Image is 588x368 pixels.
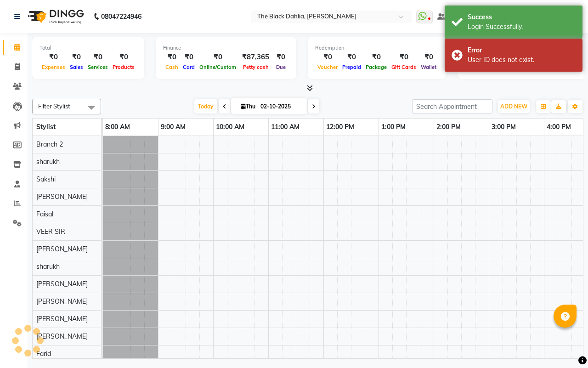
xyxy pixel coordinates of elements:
span: Thu [238,103,258,110]
div: ₹0 [340,52,363,62]
span: Wallet [418,64,439,70]
span: [PERSON_NAME] [36,332,88,340]
span: Due [274,64,288,70]
a: 1:00 PM [379,120,408,134]
input: Search Appointment [412,99,492,113]
div: Finance [163,44,289,52]
div: ₹0 [418,52,439,62]
span: ADD NEW [500,103,527,110]
div: ₹0 [40,52,68,62]
span: [PERSON_NAME] [36,192,88,201]
a: 2:00 PM [434,120,463,134]
button: ADD NEW [498,100,530,113]
div: ₹0 [273,52,289,62]
span: Today [194,99,217,113]
div: Total [40,44,137,52]
span: Services [85,64,110,70]
a: 11:00 AM [269,120,302,134]
div: Success [468,12,576,22]
div: ₹0 [181,52,197,62]
div: ₹0 [163,52,181,62]
span: Package [363,64,389,70]
div: User ID does not exist. [468,55,576,65]
span: VEER SIR [36,227,65,236]
div: ₹0 [110,52,137,62]
span: Prepaid [340,64,363,70]
span: Branch 2 [36,140,63,148]
span: Filter Stylist [38,102,70,110]
span: Petty cash [241,64,271,70]
div: Redemption [315,44,439,52]
span: Stylist [36,123,56,131]
span: Gift Cards [389,64,418,70]
div: ₹0 [315,52,340,62]
b: 08047224946 [101,4,141,29]
span: sharukh [36,158,60,166]
span: Products [110,64,137,70]
input: 2025-10-02 [258,100,304,113]
div: ₹0 [85,52,110,62]
span: Farid [36,350,51,358]
div: ₹87,365 [238,52,273,62]
span: Sales [68,64,85,70]
span: [PERSON_NAME] [36,315,88,323]
a: 12:00 PM [324,120,356,134]
span: [PERSON_NAME] [36,245,88,253]
a: 3:00 PM [489,120,518,134]
a: 10:00 AM [214,120,247,134]
div: ₹0 [363,52,389,62]
span: [PERSON_NAME] [36,280,88,288]
span: Expenses [40,64,68,70]
span: Card [181,64,197,70]
div: Login Successfully. [468,22,576,32]
span: Faisal [36,210,53,218]
span: Cash [163,64,181,70]
div: Error [468,45,576,55]
span: Sakshi [36,175,56,183]
div: ₹0 [197,52,238,62]
span: Voucher [315,64,340,70]
div: ₹0 [68,52,85,62]
a: 9:00 AM [158,120,188,134]
span: sharukh [36,262,60,271]
div: ₹0 [389,52,418,62]
span: Online/Custom [197,64,238,70]
span: [PERSON_NAME] [36,297,88,306]
img: logo [23,4,86,29]
a: 4:00 PM [544,120,573,134]
a: 8:00 AM [103,120,132,134]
